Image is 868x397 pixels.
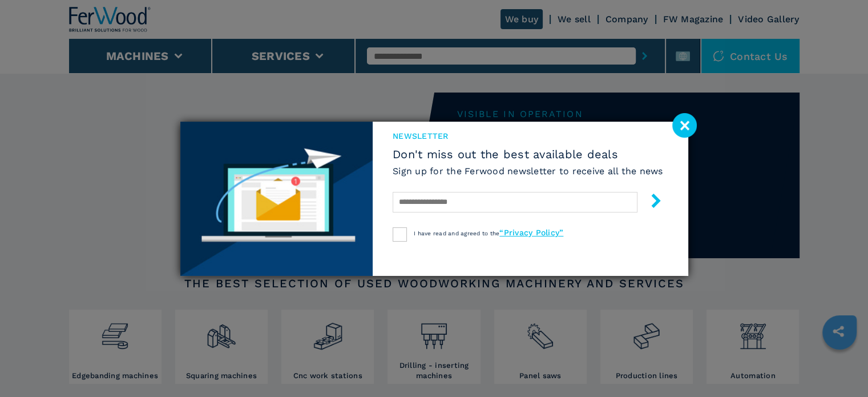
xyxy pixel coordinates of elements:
[393,130,663,142] span: newsletter
[637,189,663,216] button: submit-button
[180,122,373,276] img: Newsletter image
[499,228,563,237] a: “Privacy Policy”
[393,147,663,161] span: Don't miss out the best available deals
[393,165,663,178] h6: Sign up for the Ferwood newsletter to receive all the news
[414,230,563,236] span: I have read and agreed to the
